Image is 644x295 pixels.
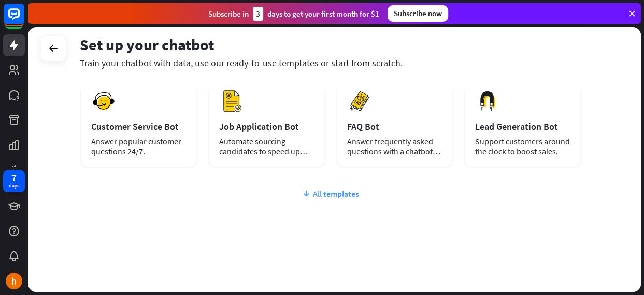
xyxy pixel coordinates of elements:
a: 7 days [3,170,25,192]
div: Subscribe in days to get your first month for $1 [208,7,379,21]
div: FAQ Bot [347,120,442,132]
div: Job Application Bot [219,120,314,132]
div: Train your chatbot with data, use our ready-to-use templates or start from scratch. [80,57,581,69]
div: Answer frequently asked questions with a chatbot and save your time. [347,137,442,156]
div: Automate sourcing candidates to speed up your hiring process. [219,137,314,156]
div: Customer Service Bot [91,120,186,132]
div: All templates [80,189,581,199]
div: 7 [11,173,17,182]
div: Set up your chatbot [80,35,581,55]
div: 3 [253,7,263,21]
div: Lead Generation Bot [475,120,570,132]
div: Subscribe now [388,5,448,22]
div: days [9,182,19,190]
button: Open LiveChat chat widget [8,4,39,35]
div: Answer popular customer questions 24/7. [91,137,186,156]
div: Support customers around the clock to boost sales. [475,137,570,156]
